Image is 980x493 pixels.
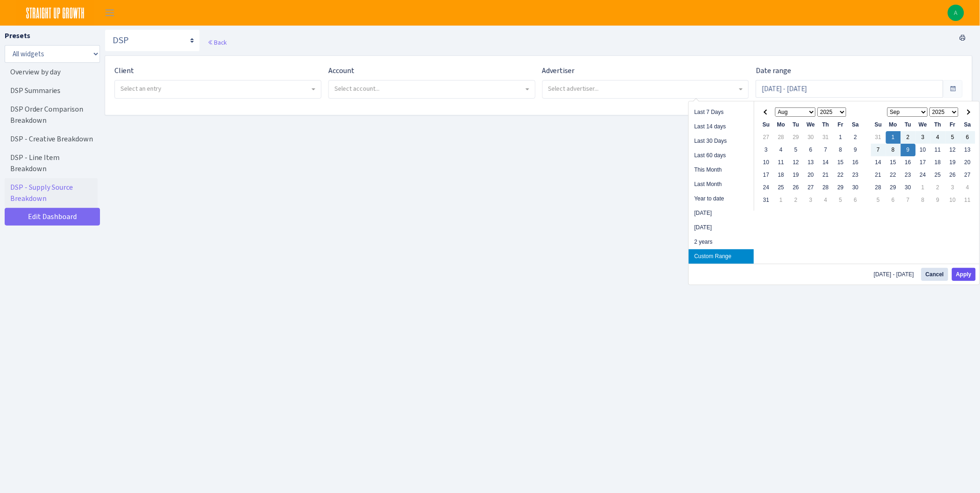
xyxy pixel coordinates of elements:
li: Last Month [689,177,754,192]
td: 27 [804,181,819,194]
th: Th [819,119,833,131]
td: 20 [960,156,975,169]
td: 16 [901,156,916,169]
li: 2 years [689,235,754,249]
td: 31 [759,194,774,207]
td: 13 [960,144,975,156]
td: 25 [774,181,789,194]
td: 4 [960,181,975,194]
th: Mo [774,119,789,131]
td: 6 [886,194,901,207]
th: Sa [960,119,975,131]
td: 23 [901,169,916,181]
th: We [916,119,931,131]
td: 5 [833,194,848,207]
td: 2 [931,181,946,194]
label: Client [114,65,134,76]
td: 6 [960,131,975,144]
td: 21 [819,169,833,181]
td: 9 [901,144,916,156]
li: This Month [689,163,754,177]
label: Date range [756,65,791,76]
td: 27 [759,131,774,144]
td: 7 [871,144,886,156]
td: 30 [848,181,863,194]
th: Tu [789,119,804,131]
label: Presets [5,30,30,41]
td: 1 [833,131,848,144]
span: Select an entry [120,84,161,93]
li: Last 60 days [689,148,754,163]
td: 1 [774,194,789,207]
th: Sa [848,119,863,131]
th: Fr [946,119,960,131]
td: 5 [871,194,886,207]
td: 14 [871,156,886,169]
th: We [804,119,819,131]
td: 11 [931,144,946,156]
td: 14 [819,156,833,169]
td: 15 [833,156,848,169]
button: Apply [952,268,976,281]
td: 25 [931,169,946,181]
a: DSP Order Comparison Breakdown [5,100,98,130]
td: 6 [848,194,863,207]
td: 12 [946,144,960,156]
th: Fr [833,119,848,131]
td: 10 [916,144,931,156]
td: 21 [871,169,886,181]
td: 17 [759,169,774,181]
td: 23 [848,169,863,181]
td: 10 [759,156,774,169]
th: Tu [901,119,916,131]
td: 5 [946,131,960,144]
td: 26 [789,181,804,194]
td: 2 [789,194,804,207]
td: 7 [819,144,833,156]
td: 4 [931,131,946,144]
td: 3 [804,194,819,207]
td: 28 [774,131,789,144]
li: [DATE] [689,206,754,220]
td: 28 [871,181,886,194]
td: 1 [886,131,901,144]
td: 24 [759,181,774,194]
th: Mo [886,119,901,131]
a: A [948,5,964,21]
td: 26 [946,169,960,181]
span: [DATE] - [DATE] [874,272,918,277]
th: Su [871,119,886,131]
td: 13 [804,156,819,169]
li: Last 30 Days [689,134,754,148]
td: 10 [946,194,960,207]
button: Toggle navigation [98,5,121,20]
a: DSP - Supply Source Breakdown [5,178,98,208]
th: Th [931,119,946,131]
td: 30 [901,181,916,194]
td: 2 [848,131,863,144]
span: Select account... [334,84,380,93]
td: 22 [886,169,901,181]
td: 31 [871,131,886,144]
td: 9 [848,144,863,156]
td: 16 [848,156,863,169]
label: Advertiser [542,65,575,76]
td: 30 [804,131,819,144]
a: Overview by day [5,63,98,81]
td: 17 [916,156,931,169]
td: 22 [833,169,848,181]
td: 2 [901,131,916,144]
td: 7 [901,194,916,207]
td: 11 [774,156,789,169]
td: 9 [931,194,946,207]
a: Back [207,38,227,47]
a: DSP - Creative Breakdown [5,130,98,148]
span: Select advertiser... [548,84,599,93]
td: 24 [916,169,931,181]
td: 29 [886,181,901,194]
th: Su [759,119,774,131]
td: 28 [819,181,833,194]
td: 19 [789,169,804,181]
td: 5 [789,144,804,156]
td: 8 [833,144,848,156]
